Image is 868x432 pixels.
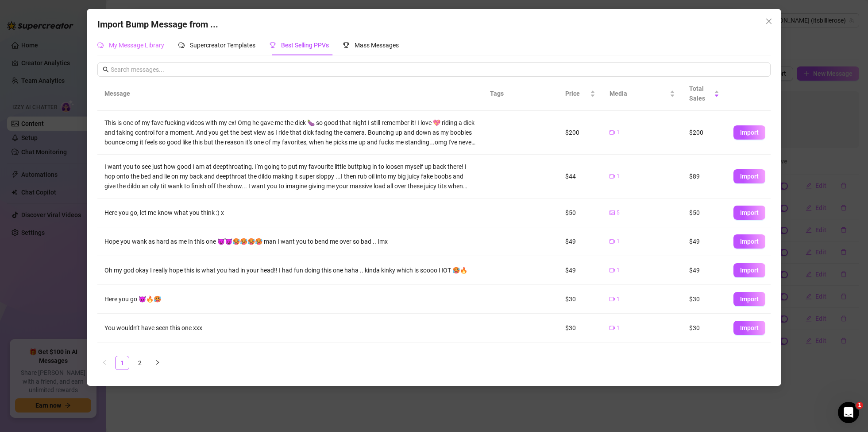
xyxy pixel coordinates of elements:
button: Collapse window [266,4,283,20]
span: 1 [856,402,863,409]
span: Import Bump Message from ... [97,19,218,30]
div: Hope you wank as hard as me in this one 😈😈🥵🥵🥵🥵 man I want you to bend me over so bad .. Imx [104,237,476,246]
span: Import [740,238,759,245]
span: right [155,360,160,365]
td: $200 [558,111,602,155]
span: Media [610,89,668,98]
span: Close [762,18,776,25]
button: Close [762,14,776,28]
div: Here you go 😈🔥🥵 [104,294,476,304]
li: Next Page [150,356,165,370]
span: Import [740,267,759,274]
th: Tags [483,77,536,111]
td: $89 [682,155,726,198]
td: $30 [682,285,726,314]
td: $30 [558,285,602,314]
button: Import [733,125,765,140]
button: Import [733,292,765,306]
span: 1 [617,172,620,181]
span: search [103,66,109,73]
span: Import [740,324,759,331]
div: Close [283,4,299,19]
span: My Message Library [109,42,164,49]
span: trophy [343,42,349,48]
td: $30 [558,314,602,342]
button: Import [733,263,765,277]
span: 😃 [169,340,181,358]
span: Import [740,129,759,136]
span: Total Sales [689,84,712,103]
span: left [102,360,107,365]
input: Search messages... [111,65,765,74]
span: picture [610,210,615,215]
span: 1 [617,128,620,137]
span: 1 [617,237,620,246]
td: $44 [558,155,602,198]
span: Best Selling PPVs [281,42,329,49]
span: 1 [617,266,620,275]
iframe: Intercom live chat [838,402,859,423]
span: Import [740,296,759,303]
div: Oh my god okay I really hope this is what you had in your head!! I had fun doing this one haha ..... [104,265,476,275]
span: trophy [270,42,276,48]
td: $50 [558,198,602,227]
td: $49 [558,256,602,285]
span: Supercreator Templates [190,42,255,49]
td: $49 [682,256,726,285]
button: Import [733,321,765,335]
button: Import [733,169,765,183]
span: comment [97,42,104,48]
div: You wouldn’t have seen this one xxx [104,323,476,333]
a: Open in help center [117,369,188,376]
button: Import [733,234,765,249]
span: video-camera [610,174,615,179]
span: video-camera [610,239,615,244]
span: Mass Messages [355,42,399,49]
span: close [765,18,772,25]
a: 1 [116,356,129,370]
li: 2 [133,356,147,370]
a: 2 [133,356,147,370]
span: comment [178,42,185,48]
span: video-camera [610,296,615,302]
button: right [150,356,165,370]
span: Import [740,173,759,180]
span: 1 [617,295,620,304]
span: smiley reaction [164,340,187,358]
span: video-camera [610,130,615,135]
td: $200 [682,111,726,155]
div: This is one of my fave fucking videos with my ex! Omg he gave me the dick 🍆 so good that night I ... [104,118,476,147]
span: Price [565,89,588,98]
td: $30 [682,314,726,342]
span: disappointed reaction [118,340,141,358]
td: $49 [558,227,602,256]
span: video-camera [610,325,615,331]
div: Here you go, let me know what you think :) x [104,208,476,218]
th: Total Sales [682,77,726,111]
span: video-camera [610,268,615,273]
button: go back [6,4,23,20]
span: 5 [617,209,620,217]
td: $25 [558,342,602,371]
span: 1 [617,324,620,332]
td: $49 [682,227,726,256]
span: Import [740,209,759,216]
td: $25 [682,342,726,371]
span: 😞 [123,340,135,358]
li: Previous Page [97,356,112,370]
div: I want you to see just how good I am at deepthroating. I'm going to put my favourite little buttp... [104,162,476,191]
div: Did this answer your question? [11,331,294,341]
th: Media [602,77,682,111]
th: Price [558,77,602,111]
span: neutral face reaction [141,340,164,358]
th: Message [97,77,483,111]
span: 😐 [146,340,158,358]
button: Import [733,206,765,220]
button: left [97,356,112,370]
td: $50 [682,198,726,227]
